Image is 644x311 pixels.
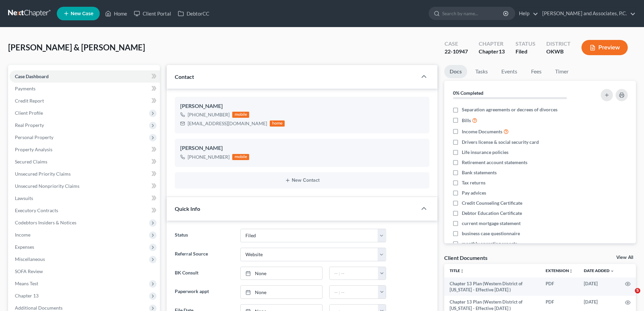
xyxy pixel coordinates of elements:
input: -- : -- [330,286,378,298]
a: None [241,286,322,298]
a: Client Portal [130,7,174,20]
span: Tax returns [462,179,485,186]
div: Status [516,40,535,48]
span: Chapter 13 [15,293,39,298]
span: Separation agreements or decrees of divorces [462,106,557,113]
span: Pay advices [462,190,486,196]
span: monthly operating reports [462,240,517,247]
span: Secured Claims [15,159,47,164]
div: [EMAIL_ADDRESS][DOMAIN_NAME] [188,120,267,127]
button: Preview [581,40,628,55]
td: PDF [540,277,578,296]
span: Unsecured Priority Claims [15,171,71,177]
span: New Case [71,11,93,16]
iframe: Intercom live chat [621,288,637,304]
i: unfold_more [460,269,464,273]
span: Case Dashboard [15,73,49,79]
a: Docs [444,65,467,78]
div: Filed [516,48,535,55]
a: Secured Claims [9,156,160,168]
span: Debtor Education Certificate [462,210,522,217]
a: None [241,267,322,280]
div: mobile [232,154,249,160]
span: Payments [15,86,35,91]
span: Quick Info [175,205,200,212]
span: Lawsuits [15,195,33,201]
a: Titleunfold_more [450,268,464,273]
span: Drivers license & social security card [462,139,539,146]
div: Case [445,40,468,48]
span: Miscellaneous [15,256,45,262]
div: [PHONE_NUMBER] [188,154,230,160]
label: Status [171,229,237,242]
span: business case questionnaire [462,230,520,237]
a: Unsecured Nonpriority Claims [9,180,160,192]
div: OKWB [546,48,571,55]
div: [PERSON_NAME] [180,144,424,152]
span: Expenses [15,244,34,250]
a: Case Dashboard [9,70,160,83]
a: Home [102,7,130,20]
div: Chapter [479,48,505,55]
label: BK Consult [171,267,237,280]
td: [DATE] [578,277,620,296]
span: Life insurance policies [462,149,508,156]
span: Property Analysis [15,147,52,152]
a: Date Added expand_more [584,268,614,273]
a: View All [616,255,633,260]
div: [PERSON_NAME] [180,102,424,110]
span: Income [15,232,30,238]
span: Contact [175,73,194,80]
span: Client Profile [15,110,43,116]
span: Means Test [15,281,38,286]
span: [PERSON_NAME] & [PERSON_NAME] [8,42,145,52]
span: Unsecured Nonpriority Claims [15,183,79,189]
span: Additional Documents [15,305,63,311]
span: Personal Property [15,134,53,140]
span: SOFA Review [15,268,43,274]
i: expand_more [610,269,614,273]
span: Codebtors Insiders & Notices [15,220,76,225]
a: Executory Contracts [9,204,160,217]
i: unfold_more [569,269,573,273]
input: -- : -- [330,267,378,280]
span: current mortgage statement [462,220,521,227]
div: Client Documents [444,254,487,261]
span: Bank statements [462,169,497,176]
input: Search by name... [442,7,504,20]
span: Bills [462,117,471,124]
strong: 0% Completed [453,90,483,96]
span: 5 [635,288,640,293]
a: Property Analysis [9,143,160,156]
span: Executory Contracts [15,207,58,213]
label: Referral Source [171,248,237,261]
a: Lawsuits [9,192,160,204]
a: Help [516,7,538,20]
div: [PHONE_NUMBER] [188,111,230,118]
a: Fees [525,65,547,78]
div: mobile [232,112,249,118]
a: Events [496,65,523,78]
span: Real Property [15,122,44,128]
a: Timer [550,65,574,78]
a: Tasks [470,65,493,78]
span: Income Documents [462,128,502,135]
a: SOFA Review [9,265,160,277]
a: [PERSON_NAME] and Associates, P.C. [539,7,636,20]
a: DebtorCC [174,7,213,20]
label: Paperwork appt [171,285,237,299]
span: Retirement account statements [462,159,527,166]
span: Credit Counseling Certificate [462,200,522,206]
span: 13 [499,48,505,54]
a: Credit Report [9,95,160,107]
td: Chapter 13 Plan (Western District of [US_STATE] - Effective [DATE] ) [444,277,540,296]
button: New Contact [180,178,424,183]
div: District [546,40,571,48]
a: Unsecured Priority Claims [9,168,160,180]
div: Chapter [479,40,505,48]
span: Credit Report [15,98,44,104]
div: home [270,120,285,127]
a: Extensionunfold_more [546,268,573,273]
div: 22-10947 [445,48,468,55]
a: Payments [9,83,160,95]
